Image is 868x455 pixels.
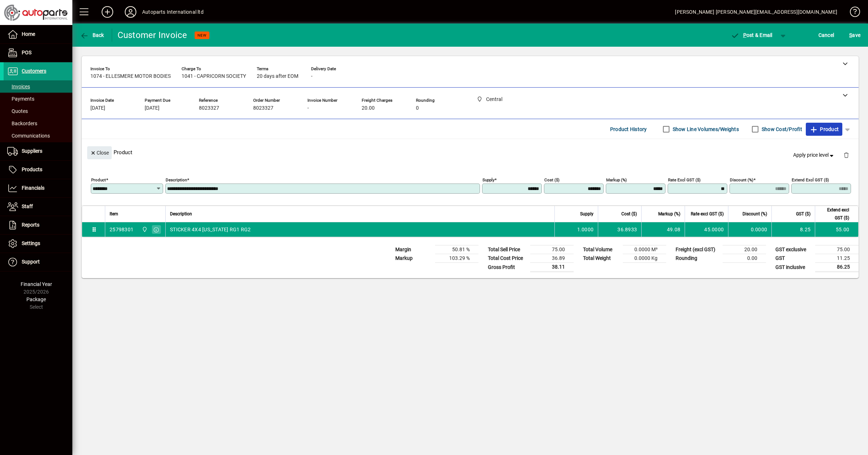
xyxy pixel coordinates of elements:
[723,245,766,254] td: 20.00
[182,73,246,79] span: 1041 - CAPRICORN SOCIETY
[689,226,724,233] div: 45.0000
[817,29,836,42] button: Cancel
[844,1,859,25] a: Knowledge Base
[311,73,312,79] span: -
[610,123,647,135] span: Product History
[22,68,46,74] span: Customers
[598,222,641,237] td: 36.8933
[544,177,559,182] mat-label: Cost ($)
[253,105,273,111] span: 8023327
[22,185,44,191] span: Financials
[22,31,35,37] span: Home
[197,33,207,38] span: NEW
[790,149,838,162] button: Apply price level
[580,210,593,218] span: Supply
[484,263,530,272] td: Gross Profit
[484,254,530,263] td: Total Cost Price
[119,5,142,18] button: Profile
[668,177,701,182] mat-label: Rate excl GST ($)
[809,123,839,135] span: Product
[22,148,42,154] span: Suppliers
[623,254,666,263] td: 0.0000 Kg
[7,121,37,126] span: Backorders
[792,177,829,182] mat-label: Extend excl GST ($)
[87,146,112,159] button: Close
[140,226,148,233] span: Central
[199,105,219,111] span: 8023327
[838,152,855,158] app-page-header-button: Delete
[96,5,119,18] button: Add
[658,210,680,218] span: Markup (%)
[416,105,419,111] span: 0
[796,210,810,218] span: GST ($)
[21,281,52,287] span: Financial Year
[110,210,118,218] span: Item
[606,177,627,182] mat-label: Markup (%)
[760,126,802,133] label: Show Cost/Profit
[723,254,766,263] td: 0.00
[530,245,574,254] td: 75.00
[4,93,72,105] a: Payments
[820,206,849,222] span: Extend excl GST ($)
[641,222,685,237] td: 49.08
[771,222,815,237] td: 8.25
[4,216,72,234] a: Reports
[307,105,309,111] span: -
[730,177,753,182] mat-label: Discount (%)
[815,254,859,263] td: 11.25
[4,161,72,179] a: Products
[672,254,723,263] td: Rounding
[772,254,815,263] td: GST
[484,245,530,254] td: Total Sell Price
[815,245,859,254] td: 75.00
[80,32,104,38] span: Back
[170,210,192,218] span: Description
[72,29,112,42] app-page-header-button: Back
[579,254,623,263] td: Total Weight
[691,210,724,218] span: Rate excl GST ($)
[577,226,594,233] span: 1.0000
[806,123,842,136] button: Product
[7,133,50,139] span: Communications
[4,130,72,142] a: Communications
[793,151,835,159] span: Apply price level
[22,240,40,246] span: Settings
[90,73,171,79] span: 1074 - ELLESMERE MOTOR BODIES
[847,29,862,42] button: Save
[838,146,855,164] button: Delete
[435,254,478,263] td: 103.29 %
[392,254,435,263] td: Markup
[607,123,650,136] button: Product History
[22,222,39,228] span: Reports
[4,117,72,130] a: Backorders
[166,177,187,182] mat-label: Description
[257,73,298,79] span: 20 days after EOM
[4,198,72,216] a: Staff
[435,245,478,254] td: 50.81 %
[579,245,623,254] td: Total Volume
[4,44,72,62] a: POS
[621,210,637,218] span: Cost ($)
[4,142,72,160] a: Suppliers
[815,263,859,272] td: 86.25
[743,210,767,218] span: Discount (%)
[118,29,187,41] div: Customer Invoice
[82,139,859,165] div: Product
[7,96,34,102] span: Payments
[849,32,852,38] span: S
[22,167,42,172] span: Products
[727,29,776,42] button: Post & Email
[22,50,31,55] span: POS
[4,105,72,117] a: Quotes
[4,235,72,253] a: Settings
[110,226,133,233] div: 25798301
[4,25,72,43] a: Home
[623,245,666,254] td: 0.0000 M³
[731,32,773,38] span: ost & Email
[392,245,435,254] td: Margin
[772,263,815,272] td: GST inclusive
[7,84,30,89] span: Invoices
[22,203,33,209] span: Staff
[4,253,72,271] a: Support
[675,6,837,18] div: [PERSON_NAME] [PERSON_NAME][EMAIL_ADDRESS][DOMAIN_NAME]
